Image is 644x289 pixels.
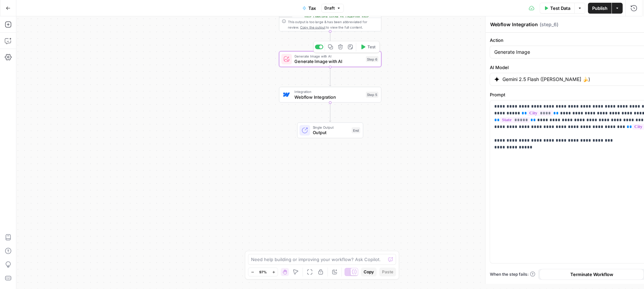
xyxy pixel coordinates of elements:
[490,21,538,28] textarea: Webflow Integration
[329,67,331,86] g: Edge from step_6 to step_5
[550,5,570,12] span: Test Data
[592,5,608,12] span: Publish
[364,269,374,275] span: Copy
[366,56,379,62] div: Step 6
[298,3,320,14] button: Tax
[294,58,363,65] span: Generate Image with AI
[294,89,363,94] span: Integration
[588,3,612,14] button: Publish
[288,19,378,30] div: This output is too large & has been abbreviated for review. to view the full content.
[357,43,378,51] button: Test
[366,92,379,98] div: Step 5
[367,44,375,50] span: Test
[279,87,381,102] div: IntegrationWebflow IntegrationStep 5
[540,21,558,28] span: ( step_6 )
[329,102,331,122] g: Edge from step_5 to end
[300,25,325,29] span: Copy the output
[540,3,574,14] button: Test Data
[361,268,377,276] button: Copy
[321,4,344,13] button: Draft
[308,5,316,12] span: Tax
[313,125,349,130] span: Single Output
[490,271,536,277] a: When the step fails:
[279,123,381,138] div: Single OutputOutputEnd
[313,129,349,136] span: Output
[283,92,290,98] img: webflow-icon.webp
[294,94,363,100] span: Webflow Integration
[352,127,360,133] div: End
[324,5,335,11] span: Draft
[259,269,267,275] span: 97%
[570,271,613,278] span: Terminate Workflow
[294,53,363,59] span: Generate Image with AI
[279,51,381,67] div: Generate Image with AIGenerate Image with AIStep 6Test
